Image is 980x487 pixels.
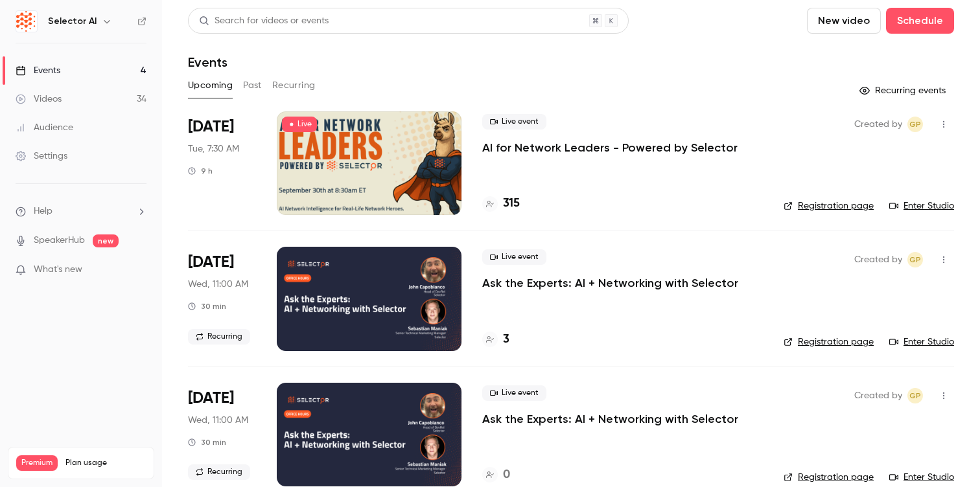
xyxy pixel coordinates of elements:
[482,195,520,212] a: 315
[188,75,233,96] button: Upcoming
[482,140,738,155] a: AI for Network Leaders - Powered by Selector
[48,15,97,28] h6: Selector AI
[188,142,239,155] span: Tue, 7:30 AM
[784,335,874,348] a: Registration page
[34,234,85,247] a: SpeakerHub
[188,111,256,215] div: Sep 30 Tue, 8:30 AM (America/New York)
[907,252,923,267] span: Gianna Papagni
[482,385,546,401] span: Live event
[807,8,881,34] button: New video
[16,11,37,32] img: Selector AI
[93,234,119,247] span: new
[188,252,234,273] span: [DATE]
[188,278,248,291] span: Wed, 11:00 AM
[886,8,954,34] button: Schedule
[188,54,227,70] h1: Events
[854,252,902,267] span: Created by
[889,199,954,212] a: Enter Studio
[188,301,226,311] div: 30 min
[188,329,250,345] span: Recurring
[482,249,546,265] span: Live event
[16,150,67,163] div: Settings
[16,93,62,106] div: Videos
[503,195,520,212] h4: 315
[503,331,509,348] h4: 3
[65,458,146,468] span: Plan usage
[16,455,58,471] span: Premium
[784,471,874,484] a: Registration page
[889,471,954,484] a: Enter Studio
[188,464,250,480] span: Recurring
[482,466,510,484] a: 0
[889,335,954,348] a: Enter Studio
[907,388,923,403] span: Gianna Papagni
[503,466,510,484] h4: 0
[131,264,146,276] iframe: Noticeable Trigger
[784,199,874,212] a: Registration page
[907,117,923,132] span: Gianna Papagni
[16,121,73,134] div: Audience
[34,205,52,218] span: Help
[482,114,546,130] span: Live event
[854,117,902,132] span: Created by
[188,247,256,350] div: Oct 15 Wed, 12:00 PM (America/New York)
[482,411,738,427] a: Ask the Experts: AI + Networking with Selector
[854,80,954,101] button: Recurring events
[854,388,902,403] span: Created by
[199,14,329,28] div: Search for videos or events
[188,437,226,447] div: 30 min
[272,75,316,96] button: Recurring
[188,383,256,486] div: Nov 19 Wed, 12:00 PM (America/New York)
[482,331,509,348] a: 3
[909,252,921,267] span: GP
[482,275,738,291] a: Ask the Experts: AI + Networking with Selector
[282,117,317,132] span: Live
[188,166,213,176] div: 9 h
[16,205,146,218] li: help-dropdown-opener
[34,263,82,277] span: What's new
[188,388,234,409] span: [DATE]
[909,117,921,132] span: GP
[188,117,234,137] span: [DATE]
[243,75,262,96] button: Past
[909,388,921,403] span: GP
[188,414,248,427] span: Wed, 11:00 AM
[16,64,60,77] div: Events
